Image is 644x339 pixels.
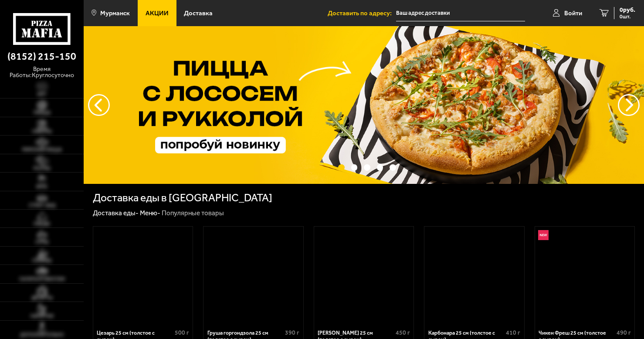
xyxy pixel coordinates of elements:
[328,10,396,17] span: Доставить по адресу:
[506,329,520,336] span: 410 г
[93,227,193,325] a: Цезарь 25 см (толстое с сыром)
[175,329,189,336] span: 500 г
[100,10,130,17] span: Мурманск
[285,329,299,336] span: 390 г
[140,209,160,217] a: Меню-
[93,193,272,203] h1: Доставка еды в [GEOGRAPHIC_DATA]
[146,10,169,17] span: Акции
[396,5,525,21] input: Ваш адрес доставки
[618,94,640,116] button: предыдущий
[162,209,224,217] div: Популярные товары
[564,10,582,17] span: Войти
[314,227,414,325] a: Чикен Барбекю 25 см (толстое с сыром)
[88,94,110,116] button: следующий
[617,329,631,336] span: 490 г
[424,227,524,325] a: Карбонара 25 см (толстое с сыром)
[364,164,370,171] button: точки переключения
[396,329,410,336] span: 450 г
[338,164,345,171] button: точки переключения
[351,164,358,171] button: точки переключения
[620,7,635,13] span: 0 руб.
[93,209,139,217] a: Доставка еды-
[535,227,634,325] a: НовинкаЧикен Фреш 25 см (толстое с сыром)
[203,227,303,325] a: Груша горгондзола 25 см (толстое с сыром)
[390,164,396,171] button: точки переключения
[538,230,548,240] img: Новинка
[377,164,383,171] button: точки переключения
[620,14,635,19] span: 0 шт.
[184,10,213,17] span: Доставка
